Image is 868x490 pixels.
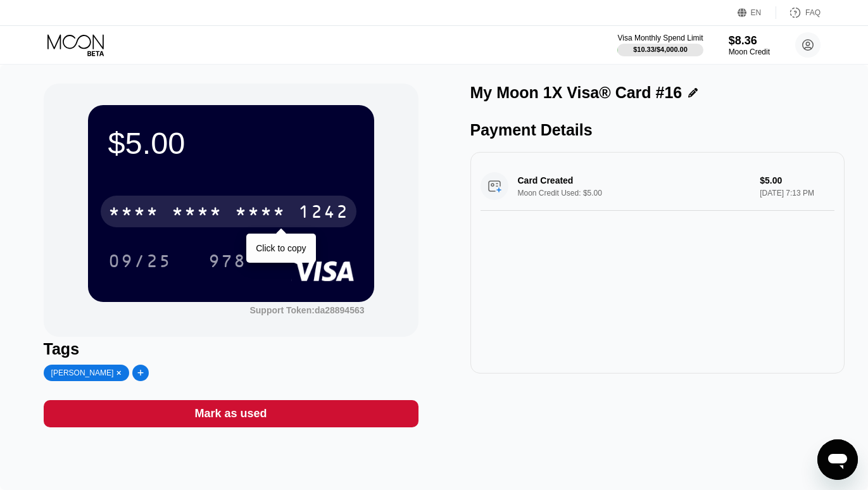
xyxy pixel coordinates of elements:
div: 09/25 [99,245,181,277]
div: Moon Credit [729,47,770,56]
div: FAQ [805,8,821,17]
div: $8.36 [729,34,770,47]
div: Tags [44,340,418,358]
div: Payment Details [470,121,845,139]
div: 978 [208,253,246,273]
div: $8.36Moon Credit [729,34,770,56]
div: FAQ [776,6,821,19]
div: My Moon 1X Visa® Card #16 [470,84,682,102]
div: $5.00 [108,125,354,161]
div: $10.33 / $4,000.00 [633,46,688,53]
div: Mark as used [44,400,418,427]
div: Visa Monthly Spend Limit [617,34,703,42]
iframe: Button to launch messaging window [817,439,858,480]
div: EN [751,8,762,17]
div: Support Token:da28894563 [249,305,364,315]
div: Mark as used [194,406,267,421]
div: Visa Monthly Spend Limit$10.33/$4,000.00 [617,34,703,56]
div: Support Token: da28894563 [249,305,364,315]
div: 09/25 [108,253,172,273]
div: EN [738,6,776,19]
div: Click to copy [256,243,306,253]
div: [PERSON_NAME] [51,368,114,377]
div: 978 [199,245,256,277]
div: 1242 [298,203,349,223]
